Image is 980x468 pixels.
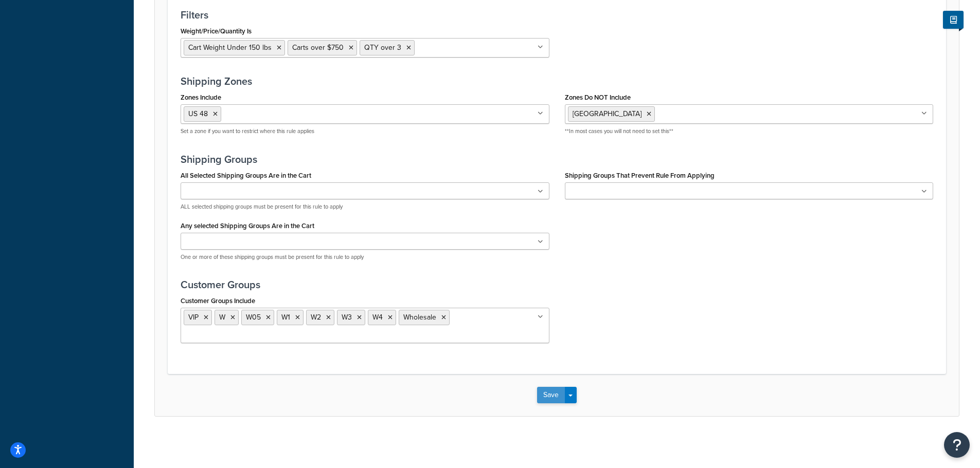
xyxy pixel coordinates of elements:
span: W05 [246,312,261,323]
h3: Customer Groups [181,279,933,290]
span: QTY over 3 [364,42,401,53]
p: **In most cases you will not need to set this** [565,127,934,135]
span: Cart Weight Under 150 lbs [188,42,272,53]
button: Show Help Docs [943,11,964,29]
label: Customer Groups Include [181,297,255,305]
span: W4 [372,312,383,323]
button: Save [537,387,565,403]
label: Weight/Price/Quantity Is [181,27,252,35]
span: US 48 [188,108,208,119]
p: Set a zone if you want to restrict where this rule applies [181,127,549,135]
span: Wholesale [403,312,436,323]
p: ALL selected shipping groups must be present for this rule to apply [181,203,549,211]
h3: Shipping Groups [181,154,933,165]
label: All Selected Shipping Groups Are in the Cart [181,172,311,179]
label: Zones Include [181,93,221,101]
span: [GEOGRAPHIC_DATA] [573,108,642,119]
label: Zones Do NOT Include [565,93,631,101]
h3: Filters [181,9,933,21]
h3: Shipping Zones [181,76,933,87]
p: One or more of these shipping groups must be present for this rule to apply [181,253,549,261]
label: Shipping Groups That Prevent Rule From Applying [565,172,715,179]
span: Carts over $750 [292,42,344,53]
span: W [219,312,225,323]
button: Open Resource Center [944,432,970,458]
span: VIP [188,312,199,323]
label: Any selected Shipping Groups Are in the Cart [181,222,314,230]
span: W1 [281,312,290,323]
span: W3 [342,312,352,323]
span: W2 [311,312,321,323]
